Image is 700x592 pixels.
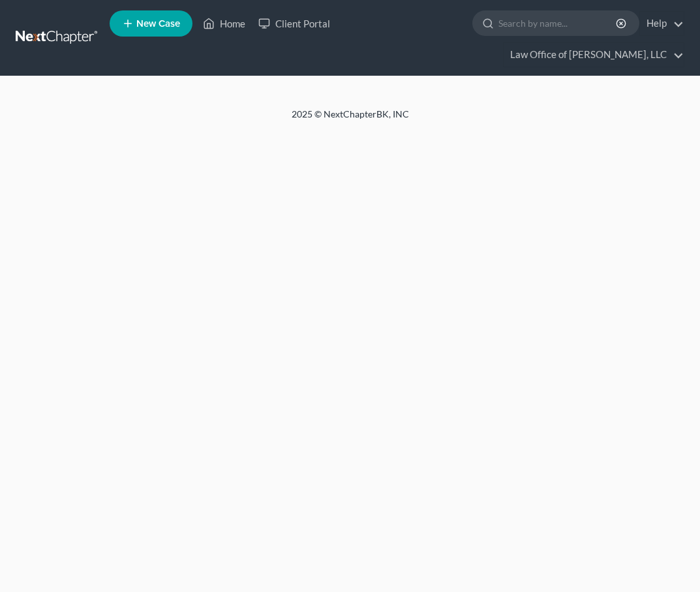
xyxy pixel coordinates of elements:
a: Client Portal [252,12,337,35]
div: 2025 © NextChapterBK, INC [37,108,663,131]
span: New Case [136,19,180,29]
a: Law Office of [PERSON_NAME], LLC [504,43,684,67]
input: Search by name... [498,11,618,35]
a: Home [196,12,252,35]
a: Help [640,12,684,35]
